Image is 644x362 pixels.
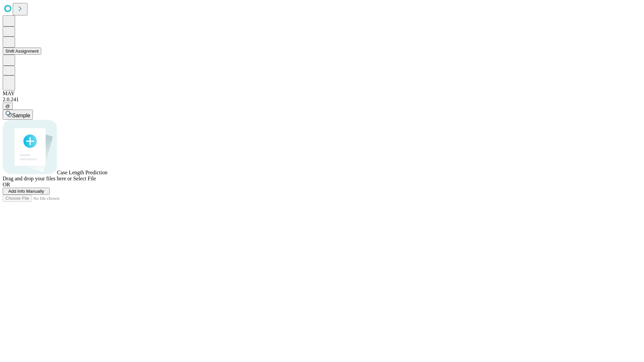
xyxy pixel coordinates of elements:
[73,176,96,181] span: Select File
[3,110,33,120] button: Sample
[3,97,641,103] div: 2.0.241
[3,188,50,195] button: Add Info Manually
[3,182,10,187] span: OR
[3,176,72,181] span: Drag and drop your files here or
[3,103,13,110] button: @
[57,170,107,175] span: Case Length Prediction
[12,113,30,118] span: Sample
[8,189,44,194] span: Add Info Manually
[3,48,41,55] button: Shift Assignment
[5,104,10,109] span: @
[3,90,641,97] div: MAY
